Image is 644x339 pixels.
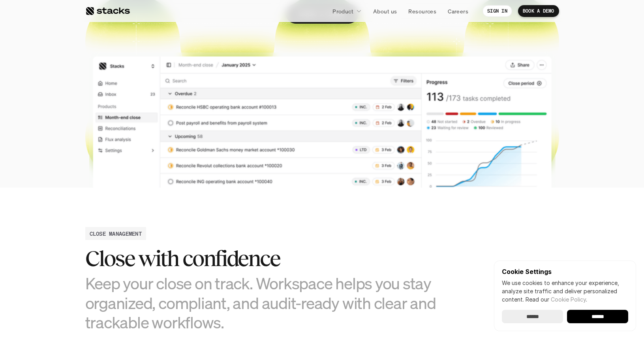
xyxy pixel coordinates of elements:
span: Read our . [526,296,587,303]
a: SIGN IN [483,5,512,17]
a: Careers [443,4,473,18]
p: Product [332,7,353,15]
p: Resources [408,7,436,15]
p: Cookie Settings [502,268,628,275]
h3: Keep your close on track. Workspace helps you stay organized, compliant, and audit-ready with cle... [85,274,441,332]
a: Cookie Policy [551,296,586,303]
p: SIGN IN [487,8,507,14]
a: Resources [404,4,441,18]
p: Careers [448,7,468,15]
h2: CLOSE MANAGEMENT [90,229,142,238]
p: About us [373,7,397,15]
h2: Close with confidence [85,246,441,271]
p: We use cookies to enhance your experience, analyze site traffic and deliver personalized content. [502,279,628,304]
p: BOOK A DEMO [523,8,554,14]
a: About us [368,4,402,18]
a: BOOK A DEMO [518,5,559,17]
a: Privacy Policy [93,150,128,156]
